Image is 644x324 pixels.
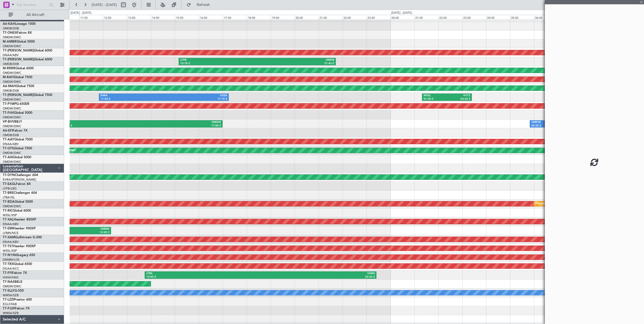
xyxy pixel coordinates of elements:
[164,97,227,101] div: 17:15 Z
[3,263,14,266] span: T7-TRX
[342,15,366,20] div: 22:00
[3,195,15,199] a: LTBA/ISL
[184,1,216,9] button: Refresh
[3,191,14,195] span: T7-BRE
[92,2,117,7] span: [DATE] - [DATE]
[447,97,470,101] div: 03:24 Z
[3,151,21,155] a: OMDW/DWC
[164,94,227,98] div: KSEA
[295,15,318,20] div: 20:00
[3,40,16,43] span: M-AMBR
[462,15,486,20] div: 03:00
[3,120,22,123] a: VP-BVVBBJ1
[199,15,223,20] div: 16:00
[3,129,27,132] a: A6-EFIFalcon 7X
[3,147,32,150] a: T7-GTSGlobal 7500
[424,94,447,98] div: WSSL
[247,15,271,20] div: 18:00
[3,53,19,57] a: DNAA/ABV
[261,272,375,275] div: VHHH
[531,124,592,128] div: 05:50 Z
[257,62,334,66] div: 21:43 Z
[534,15,558,20] div: 06:00
[391,11,412,15] div: [DATE] - [DATE]
[3,245,36,248] a: T7-TSTHawker 900XP
[3,227,36,230] a: T7-EMIHawker 900XP
[486,15,510,20] div: 04:00
[3,31,17,35] span: T7-ONEX
[3,218,14,221] span: T7-XAL
[71,11,91,15] div: [DATE] - [DATE]
[535,200,588,208] div: Planned Maint Dubai (Al Maktoum Intl)
[3,236,42,239] a: T7-XAMGulfstream G-200
[3,311,19,315] a: WMSA/SZB
[3,85,34,88] a: A6-MAHGlobal 7500
[142,124,221,128] div: 17:00 Z
[318,15,342,20] div: 21:00
[3,209,31,212] a: T7-RICGlobal 6000
[180,58,257,62] div: LFPB
[3,231,19,235] a: LFMN/NCE
[3,35,21,39] a: OMDW/DWC
[3,293,19,297] a: WMSA/SZB
[3,245,13,248] span: T7-TST
[424,97,447,101] div: 01:20 Z
[3,280,15,284] span: T7-NAS
[3,129,13,132] span: A6-EFI
[510,15,534,20] div: 05:00
[75,227,109,231] div: GMMX
[390,15,414,20] div: 00:00
[3,58,34,61] span: T7-[PERSON_NAME]
[142,120,221,124] div: OMDW
[3,76,32,79] a: M-RAFIGlobal 7500
[180,62,257,66] div: 15:10 Z
[3,22,15,26] span: A6-KAH
[3,209,13,212] span: T7-RIC
[3,289,24,292] a: T7-ELLYG-550
[531,120,592,124] div: OMDW
[3,111,32,115] a: T7-FHXGlobal 5000
[3,31,32,35] a: T7-ONEXFalcon 8X
[3,156,13,159] span: T7-AIX
[3,182,16,186] span: T7-EAGL
[75,231,109,235] div: 12:20 Z
[3,138,33,141] a: T7-AAYGlobal 7500
[3,67,15,70] span: M-RRRR
[3,240,19,244] a: DNAA/ABV
[3,120,14,123] span: VP-BVV
[175,15,199,20] div: 15:00
[3,254,35,257] a: T7-N1960Legacy 650
[146,272,261,275] div: LTBA
[3,89,19,93] a: OMDB/DXB
[6,11,58,19] button: All Aircraft
[438,15,462,20] div: 02:00
[3,102,29,106] a: T7-P1MPG-650ER
[3,147,14,150] span: T7-GTS
[3,44,21,48] a: OMDW/DWC
[3,58,52,61] a: T7-[PERSON_NAME]Global 6000
[151,15,175,20] div: 14:00
[3,289,15,292] span: T7-ELLY
[3,67,34,70] a: M-RRRRGlobal 6000
[3,191,37,195] a: T7-BREChallenger 604
[3,271,27,275] a: T7-FFIFalcon 7X
[3,174,38,177] a: T7-DYNChallenger 604
[3,204,21,208] a: OMDW/DWC
[3,85,16,88] span: A6-MAH
[3,182,31,186] a: T7-EAGLFalcon 8X
[3,200,33,204] a: T7-BDAGlobal 5000
[3,174,15,177] span: T7-DYN
[127,15,151,20] div: 13:00
[3,142,19,146] a: DNAA/ABV
[366,15,390,20] div: 23:00
[63,124,142,128] div: 10:15 Z
[16,1,47,9] input: Trip Number
[3,307,15,310] span: T7-PJ29
[63,120,142,124] div: LFMN
[3,40,35,43] a: M-AMBRGlobal 5000
[3,222,19,226] a: DNAA/ABV
[3,94,34,97] span: T7-[PERSON_NAME]
[3,187,17,191] a: LFPB/LBG
[3,102,16,106] span: T7-P1MP
[3,98,21,102] a: OMDW/DWC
